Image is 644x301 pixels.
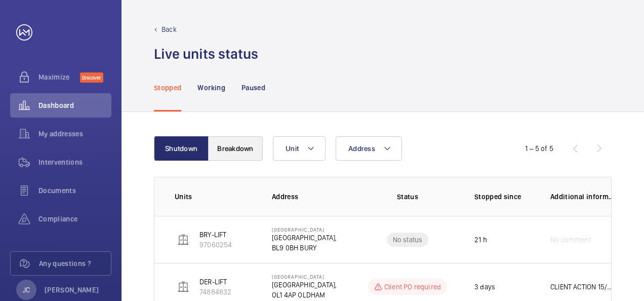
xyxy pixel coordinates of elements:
span: No comment [550,235,591,245]
p: [GEOGRAPHIC_DATA], [272,280,337,290]
p: Paused [241,83,265,93]
span: Any questions ? [39,258,111,269]
span: Unit [286,144,299,153]
p: 21 h [474,235,487,245]
span: Interventions [38,157,111,167]
span: Documents [38,185,111,196]
p: [GEOGRAPHIC_DATA] [272,227,337,233]
button: Breakdown [208,136,263,161]
p: Address [272,192,357,202]
p: CLIENT ACTION 15/09 - Quote issued [550,282,615,292]
p: Additional information [550,192,615,202]
p: OL1 4AP OLDHAM [272,290,337,300]
p: Stopped [154,83,181,93]
p: Client PO required [384,282,441,292]
button: Address [336,136,402,161]
span: Dashboard [38,100,111,110]
img: elevator.svg [177,281,189,293]
div: 1 – 5 of 5 [525,143,553,154]
button: Shutdown [154,136,209,161]
p: [GEOGRAPHIC_DATA] [272,274,337,280]
p: [GEOGRAPHIC_DATA], [272,233,337,243]
button: Unit [273,136,326,161]
p: 3 days [474,282,495,292]
p: No status [393,235,423,245]
span: Address [348,144,375,153]
p: Back [162,24,177,34]
p: JC [23,285,30,295]
p: Stopped since [474,192,534,202]
p: 97060254 [199,240,232,250]
h1: Live units status [154,45,258,63]
span: Maximize [38,72,80,82]
p: BL9 0BH BURY [272,243,337,253]
span: My addresses [38,129,111,139]
p: Status [364,192,451,202]
p: BRY-LIFT [199,230,232,240]
img: elevator.svg [177,234,189,246]
p: [PERSON_NAME] [45,285,99,295]
p: 74884832 [199,287,231,297]
p: DER-LIFT [199,277,231,287]
span: Discover [80,72,103,83]
p: Working [197,83,225,93]
span: Compliance [38,214,111,224]
p: Units [175,192,256,202]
